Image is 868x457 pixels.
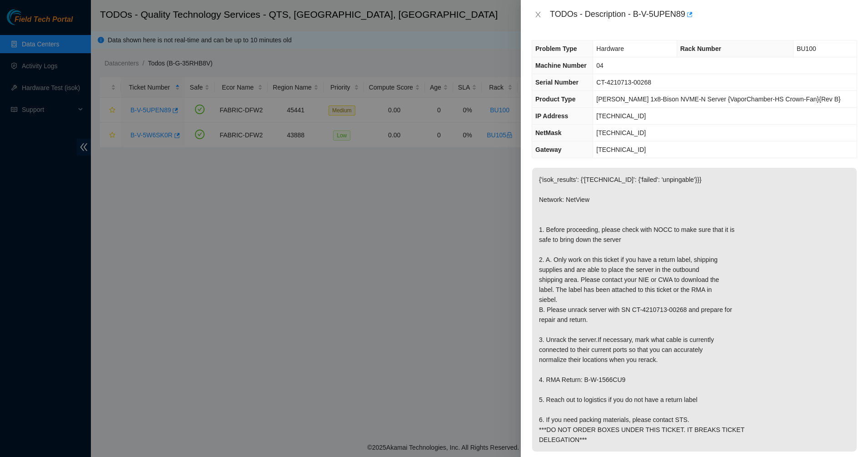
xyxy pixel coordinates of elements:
span: Rack Number [680,45,721,52]
span: BU100 [797,45,816,52]
div: TODOs - Description - B-V-5UPEN89 [550,7,857,22]
span: Product Type [535,95,575,103]
span: close [534,11,542,18]
span: Hardware [596,45,624,52]
span: Gateway [535,146,562,153]
span: [TECHNICAL_ID] [596,112,646,120]
span: 04 [596,62,604,69]
span: [PERSON_NAME] 1x8-Bison NVME-N Server {VaporChamber-HS Crown-Fan}{Rev B} [596,95,840,103]
span: IP Address [535,112,568,120]
p: {'isok_results': {'[TECHNICAL_ID]': {'failed': 'unpingable'}}} Network: NetView 1. Before proceed... [532,168,857,452]
span: CT-4210713-00268 [596,79,651,86]
span: Problem Type [535,45,577,52]
span: Serial Number [535,79,579,86]
span: [TECHNICAL_ID] [596,129,646,136]
span: [TECHNICAL_ID] [596,146,646,153]
button: Close [532,10,544,19]
span: NetMask [535,129,562,136]
span: Machine Number [535,62,587,69]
